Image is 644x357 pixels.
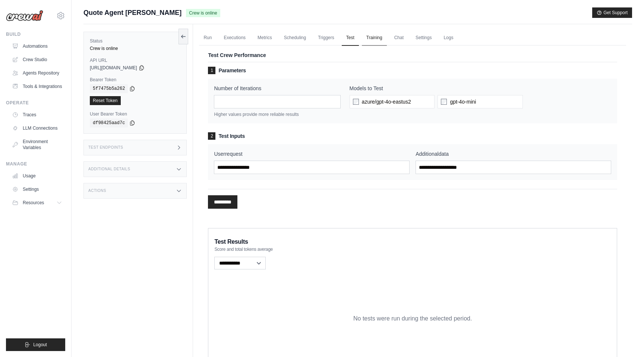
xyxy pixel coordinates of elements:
input: azure/gpt-4o-eastus2 [353,99,359,105]
p: No tests were run during the selected period. [353,314,472,323]
a: Reset Token [90,96,121,105]
a: Agents Repository [9,67,65,79]
span: Crew is online [186,9,220,17]
div: Crew is online [90,45,180,51]
label: Status [90,38,180,44]
span: 2 [208,132,215,140]
a: Training [362,30,387,46]
code: df98425aad7c [90,119,128,127]
label: Models to Test [350,85,611,92]
a: Crew Studio [9,54,65,66]
iframe: Chat Widget [607,321,644,357]
a: Usage [9,170,65,182]
a: Test [342,30,359,46]
span: gpt-4o-mini [450,98,476,105]
a: Automations [9,40,65,52]
button: Get Support [592,7,632,18]
a: Traces [9,109,65,121]
div: Build [6,31,65,37]
label: Userrequest [214,150,410,158]
span: [URL][DOMAIN_NAME] [90,65,137,71]
h3: Additional Details [88,167,130,171]
span: 1 [208,67,215,74]
input: gpt-4o-mini [441,99,447,105]
h3: Actions [88,189,106,193]
a: Tools & Integrations [9,80,65,92]
p: Test Crew Performance [208,51,617,59]
div: Manage [6,161,65,167]
span: Test Results [214,237,248,246]
a: Scheduling [280,30,310,46]
button: Logout [6,338,65,351]
span: azure/gpt-4o-eastus2 [362,98,411,105]
div: Operate [6,100,65,106]
span: Score and total tokens average [214,246,273,252]
img: Logo [6,10,43,21]
span: Quote Agent [PERSON_NAME] [83,7,181,18]
h3: Test Inputs [208,132,617,140]
button: Resources [9,197,65,209]
span: Logout [33,342,47,348]
code: 5f7475b5a262 [90,84,128,93]
p: Higher values provide more reliable results [214,111,340,117]
a: Executions [219,30,250,46]
h3: Parameters [208,67,617,74]
a: LLM Connections [9,122,65,134]
label: Number of Iterations [214,85,340,92]
a: Triggers [313,30,339,46]
a: Chat [390,30,408,46]
a: Settings [411,30,436,46]
label: User Bearer Token [90,111,180,117]
a: Metrics [253,30,277,46]
label: Additionaldata [416,150,611,158]
span: Resources [23,200,44,206]
h3: Test Endpoints [88,145,123,150]
a: Settings [9,183,65,195]
label: API URL [90,57,180,63]
label: Bearer Token [90,77,180,83]
a: Environment Variables [9,136,65,154]
a: Logs [439,30,458,46]
a: Run [199,30,216,46]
